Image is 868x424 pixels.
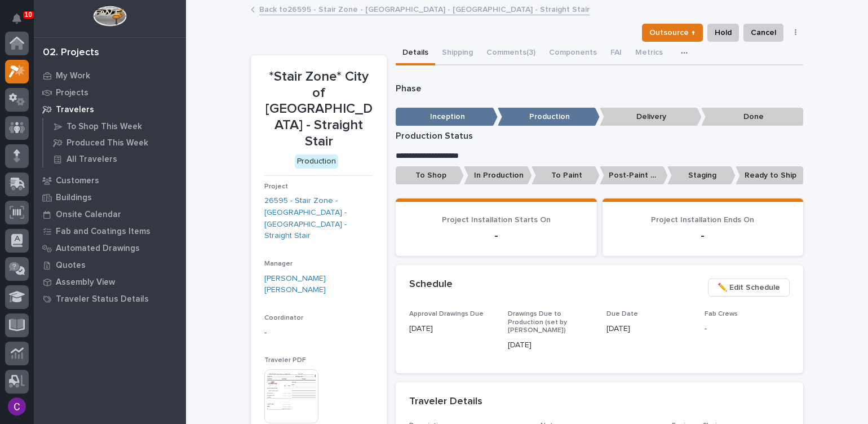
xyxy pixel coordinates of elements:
[67,154,117,165] p: All Travelers
[5,395,29,418] button: users-avatar
[56,277,115,288] p: Assembly View
[708,279,790,297] button: ✏️ Edit Schedule
[409,279,453,291] h2: Schedule
[435,42,480,65] button: Shipping
[25,11,32,19] p: 10
[736,166,804,185] p: Ready to Ship
[56,210,121,220] p: Onsite Calendar
[259,2,590,15] a: Back to26595 - Stair Zone - [GEOGRAPHIC_DATA] - [GEOGRAPHIC_DATA] - Straight Stair
[34,189,186,206] a: Buildings
[56,88,88,98] p: Projects
[34,172,186,189] a: Customers
[264,69,373,150] p: *Stair Zone* City of [GEOGRAPHIC_DATA] - Straight Stair
[56,176,99,186] p: Customers
[34,240,186,257] a: Automated Drawings
[604,42,628,65] button: FAI
[480,42,542,65] button: Comments (3)
[264,315,303,321] span: Coordinator
[651,216,754,224] span: Project Installation Ends On
[34,206,186,223] a: Onsite Calendar
[718,281,780,294] span: ✏️ Edit Schedule
[606,323,692,335] p: [DATE]
[34,101,186,118] a: Travelers
[606,311,638,317] span: Due Date
[56,260,86,271] p: Quotes
[56,71,90,81] p: My Work
[409,396,482,408] h2: Traveler Details
[264,260,293,267] span: Manager
[409,323,494,335] p: [DATE]
[56,193,92,203] p: Buildings
[93,6,126,26] img: Workspace Logo
[264,357,306,364] span: Traveler PDF
[264,183,288,190] span: Project
[464,166,532,185] p: In Production
[396,83,803,94] p: Phase
[67,138,148,148] p: Produced This Week
[396,108,498,126] p: Inception
[705,323,790,335] p: -
[616,229,790,242] p: -
[43,135,186,151] a: Produced This Week
[56,105,94,115] p: Travelers
[34,257,186,273] a: Quotes
[264,273,373,297] a: [PERSON_NAME] [PERSON_NAME]
[56,244,140,254] p: Automated Drawings
[409,311,484,317] span: Approval Drawings Due
[14,14,29,32] div: Notifications10
[34,84,186,101] a: Projects
[701,108,803,126] p: Done
[600,166,668,185] p: Post-Paint Assembly
[667,166,736,185] p: Staging
[715,26,732,39] span: Hold
[43,47,99,59] div: 02. Projects
[396,131,803,142] p: Production Status
[751,26,776,39] span: Cancel
[508,311,567,334] span: Drawings Due to Production (set by [PERSON_NAME])
[542,42,604,65] button: Components
[67,122,142,132] p: To Shop This Week
[34,290,186,307] a: Traveler Status Details
[409,229,583,242] p: -
[442,216,551,224] span: Project Installation Starts On
[649,26,696,39] span: Outsource ↑
[43,151,186,167] a: All Travelers
[5,7,29,30] button: Notifications
[295,154,338,169] div: Production
[43,118,186,134] a: To Shop This Week
[396,42,435,65] button: Details
[743,24,783,42] button: Cancel
[34,223,186,240] a: Fab and Coatings Items
[600,108,702,126] p: Delivery
[707,24,739,42] button: Hold
[642,24,703,42] button: Outsource ↑
[34,67,186,84] a: My Work
[396,166,464,185] p: To Shop
[264,327,373,339] p: -
[264,195,373,242] a: 26595 - Stair Zone - [GEOGRAPHIC_DATA] - [GEOGRAPHIC_DATA] - Straight Stair
[532,166,600,185] p: To Paint
[705,311,738,317] span: Fab Crews
[628,42,670,65] button: Metrics
[56,294,149,304] p: Traveler Status Details
[34,273,186,290] a: Assembly View
[498,108,600,126] p: Production
[508,339,593,351] p: [DATE]
[56,227,150,237] p: Fab and Coatings Items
